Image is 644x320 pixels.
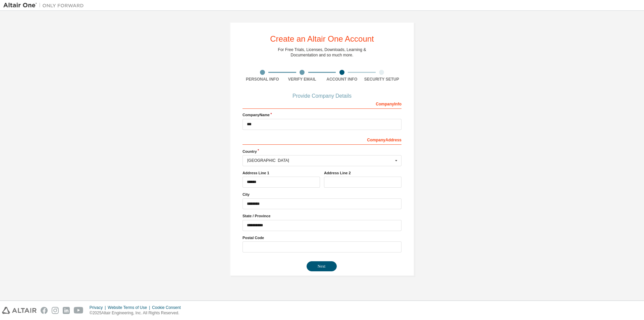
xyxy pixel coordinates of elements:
img: Altair One [3,2,87,9]
label: Address Line 2 [324,170,401,176]
img: linkedin.svg [63,307,70,314]
div: For Free Trials, Licenses, Downloads, Learning & Documentation and so much more. [278,47,366,58]
img: facebook.svg [41,307,48,314]
div: Company Info [243,98,401,109]
label: Postal Code [243,235,401,240]
div: Cookie Consent [152,305,184,310]
div: Company Address [243,134,401,145]
img: youtube.svg [74,307,84,314]
div: Website Terms of Use [108,305,152,310]
div: [GEOGRAPHIC_DATA] [247,158,393,163]
div: Verify Email [282,77,322,82]
div: Create an Altair One Account [270,35,374,43]
p: © 2025 Altair Engineering, Inc. All Rights Reserved. [90,310,185,316]
button: Next [307,261,337,271]
img: altair_logo.svg [2,307,37,314]
label: City [243,192,401,197]
div: Privacy [90,305,108,310]
img: instagram.svg [52,307,59,314]
label: Address Line 1 [243,170,320,176]
div: Account Info [322,77,362,82]
div: Provide Company Details [243,94,401,98]
label: Company Name [243,112,401,118]
label: State / Province [243,213,401,219]
label: Country [243,149,401,154]
div: Security Setup [362,77,402,82]
div: Personal Info [243,77,282,82]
